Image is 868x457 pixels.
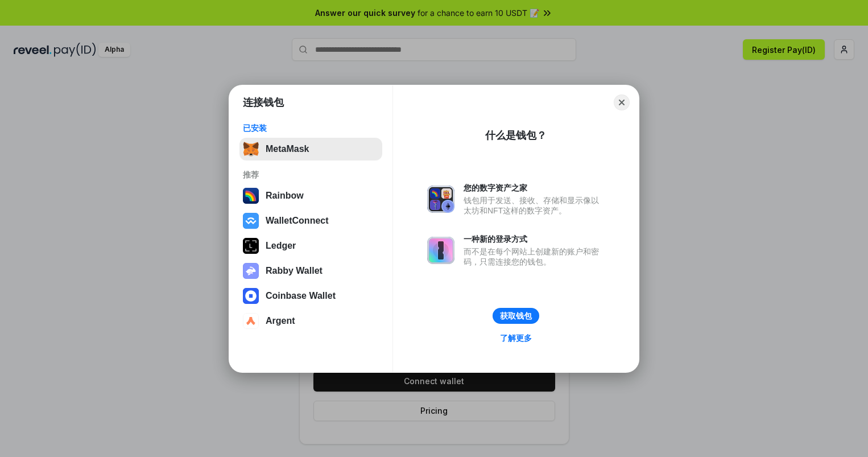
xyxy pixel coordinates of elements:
div: 而不是在每个网站上创建新的账户和密码，只需连接您的钱包。 [464,246,605,267]
img: svg+xml,%3Csvg%20width%3D%2228%22%20height%3D%2228%22%20viewBox%3D%220%200%2028%2028%22%20fill%3D... [243,313,259,329]
button: Close [614,94,630,110]
a: 了解更多 [493,331,539,345]
img: svg+xml,%3Csvg%20xmlns%3D%22http%3A%2F%2Fwww.w3.org%2F2000%2Fsvg%22%20width%3D%2228%22%20height%3... [243,238,259,254]
div: 推荐 [243,170,379,180]
button: WalletConnect [239,209,382,232]
div: Rabby Wallet [266,266,323,276]
div: 一种新的登录方式 [464,234,605,244]
div: 您的数字资产之家 [464,183,605,193]
img: svg+xml,%3Csvg%20xmlns%3D%22http%3A%2F%2Fwww.w3.org%2F2000%2Fsvg%22%20fill%3D%22none%22%20viewBox... [243,263,259,279]
div: Ledger [266,241,296,251]
div: 获取钱包 [500,311,532,321]
div: MetaMask [266,144,309,154]
div: 什么是钱包？ [485,129,547,142]
img: svg+xml,%3Csvg%20fill%3D%22none%22%20height%3D%2233%22%20viewBox%3D%220%200%2035%2033%22%20width%... [243,141,259,157]
div: WalletConnect [266,216,329,226]
button: Argent [239,310,382,332]
button: MetaMask [239,138,382,160]
button: Rabby Wallet [239,260,382,282]
button: Ledger [239,234,382,257]
div: 钱包用于发送、接收、存储和显示像以太坊和NFT这样的数字资产。 [464,195,605,216]
img: svg+xml,%3Csvg%20width%3D%22120%22%20height%3D%22120%22%20viewBox%3D%220%200%20120%20120%22%20fil... [243,188,259,204]
img: svg+xml,%3Csvg%20xmlns%3D%22http%3A%2F%2Fwww.w3.org%2F2000%2Fsvg%22%20fill%3D%22none%22%20viewBox... [427,186,454,213]
img: svg+xml,%3Csvg%20xmlns%3D%22http%3A%2F%2Fwww.w3.org%2F2000%2Fsvg%22%20fill%3D%22none%22%20viewBox... [427,237,454,264]
div: Rainbow [266,191,304,201]
div: Argent [266,316,295,326]
img: svg+xml,%3Csvg%20width%3D%2228%22%20height%3D%2228%22%20viewBox%3D%220%200%2028%2028%22%20fill%3D... [243,213,259,229]
div: 已安装 [243,123,379,133]
div: Coinbase Wallet [266,291,336,301]
button: 获取钱包 [493,308,539,324]
button: Rainbow [239,184,382,207]
div: 了解更多 [500,333,532,343]
h1: 连接钱包 [243,96,284,109]
button: Coinbase Wallet [239,285,382,307]
img: svg+xml,%3Csvg%20width%3D%2228%22%20height%3D%2228%22%20viewBox%3D%220%200%2028%2028%22%20fill%3D... [243,288,259,304]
